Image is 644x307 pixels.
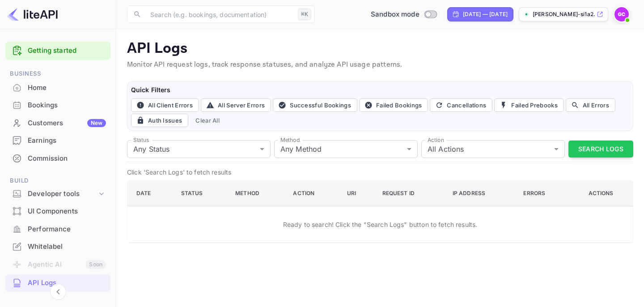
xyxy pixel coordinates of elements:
[28,224,106,235] div: Performance
[447,7,513,21] div: Click to change the date range period
[28,153,106,164] div: Commission
[5,203,110,220] div: UI Components
[5,97,110,113] a: Bookings
[127,140,271,158] div: Any Status
[28,46,106,56] a: Getting started
[428,136,444,144] label: Action
[463,10,508,18] div: [DATE] — [DATE]
[5,238,110,256] div: Whitelabel
[280,136,300,144] label: Method
[533,10,595,18] p: [PERSON_NAME]-si1a2...
[371,9,419,20] span: Sandbox mode
[5,69,110,79] span: Business
[430,98,492,112] button: Cancellations
[228,181,286,206] th: Method
[127,167,633,177] p: Click 'Search Logs' to fetch results
[127,40,633,58] p: API Logs
[5,274,110,292] div: API Logs
[5,150,110,166] a: Commission
[127,60,633,70] p: Monitor API request logs, track response statuses, and analyze API usage patterns.
[614,7,629,21] img: Gorgen Carlstrom
[5,132,110,149] a: Earnings
[5,115,110,132] div: CustomersNew
[5,115,110,131] a: CustomersNew
[571,181,633,206] th: Actions
[7,7,58,21] img: LiteAPI logo
[5,79,110,97] div: Home
[5,203,110,219] a: UI Components
[566,98,615,112] button: All Errors
[174,181,229,206] th: Status
[28,242,106,252] div: Whitelabel
[494,98,564,112] button: Failed Prebooks
[28,278,106,288] div: API Logs
[131,98,199,112] button: All Client Errors
[28,189,97,199] div: Developer tools
[5,238,110,255] a: Whitelabel
[5,132,110,149] div: Earnings
[28,118,106,128] div: Customers
[5,186,110,202] div: Developer tools
[5,221,110,238] div: Performance
[5,79,110,96] a: Home
[5,221,110,237] a: Performance
[516,181,571,206] th: Errors
[145,5,294,23] input: Search (e.g. bookings, documentation)
[375,181,445,206] th: Request ID
[286,181,339,206] th: Action
[367,9,440,20] div: Switch to Production mode
[274,140,418,158] div: Any Method
[28,206,106,217] div: UI Components
[5,176,110,186] span: Build
[127,181,174,206] th: Date
[568,141,633,158] button: Search Logs
[5,274,110,291] a: API Logs
[340,181,375,206] th: URI
[133,136,149,144] label: Status
[421,140,565,158] div: All Actions
[273,98,357,112] button: Successful Bookings
[131,114,188,127] button: Auth Issues
[192,114,223,127] button: Clear All
[5,150,110,167] div: Commission
[28,83,106,93] div: Home
[5,42,110,60] div: Getting started
[201,98,271,112] button: All Server Errors
[445,181,517,206] th: IP Address
[5,97,110,114] div: Bookings
[28,136,106,146] div: Earnings
[87,119,106,127] div: New
[359,98,428,112] button: Failed Bookings
[28,100,106,111] div: Bookings
[50,284,66,300] button: Collapse navigation
[283,220,478,229] p: Ready to search! Click the "Search Logs" button to fetch results.
[131,85,629,95] h6: Quick Filters
[298,9,311,20] div: ⌘K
